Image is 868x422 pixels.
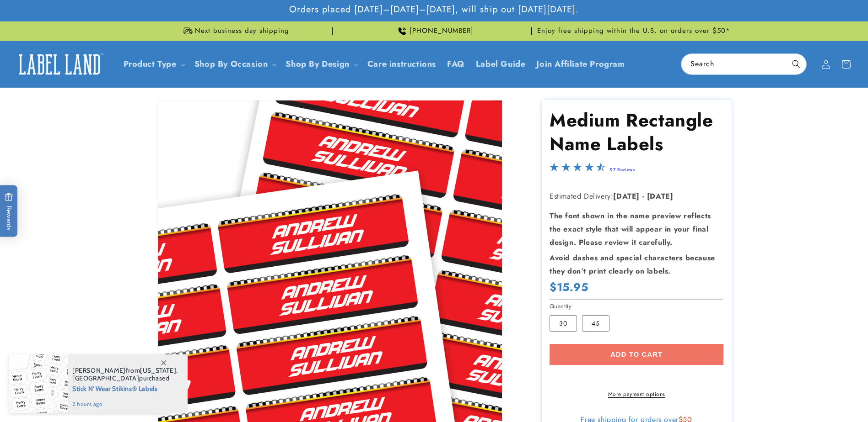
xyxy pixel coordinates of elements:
span: [US_STATE] [140,366,176,375]
summary: Shop By Design [280,53,361,75]
div: Announcement [536,21,732,41]
a: Shop By Design [286,58,349,70]
span: Join Affiliate Program [536,59,625,69]
span: Shop By Occasion [194,59,268,69]
strong: Avoid dashes and special characters because they don’t print clearly on labels. [550,253,715,276]
span: [GEOGRAPHIC_DATA] [72,374,139,382]
div: Announcement [336,21,532,41]
a: 97 Reviews [610,166,635,173]
span: $15.95 [550,280,588,294]
a: More payment options [550,390,723,398]
summary: Shop By Occasion [189,53,280,75]
strong: [DATE] [647,191,674,201]
a: FAQ [442,53,470,75]
a: Join Affiliate Program [531,53,630,75]
a: Label Guide [470,53,531,75]
h1: Medium Rectangle Name Labels [550,108,723,156]
span: [PHONE_NUMBER] [410,26,474,36]
span: Rewards [5,193,13,231]
a: Label Land [11,47,109,82]
legend: Quantity [550,302,572,311]
span: Label Guide [476,59,526,69]
span: [PERSON_NAME] [72,366,126,375]
span: Next business day shipping [195,26,289,36]
a: Care instructions [362,53,442,75]
span: Care instructions [367,59,436,69]
strong: [DATE] [613,191,640,201]
span: Orders placed [DATE]–[DATE]–[DATE], will ship out [DATE][DATE]. [289,4,579,16]
span: from , purchased [72,367,178,382]
img: Label Land [14,50,105,79]
span: FAQ [447,59,465,69]
strong: The font shown in the name preview reflects the exact style that will appear in your final design... [550,211,711,248]
a: Product Type [124,58,177,70]
div: Announcement [137,21,333,41]
summary: Product Type [118,53,189,75]
span: 4.7-star overall rating [550,165,605,175]
label: 45 [582,315,609,332]
strong: - [642,191,645,201]
span: Enjoy free shipping within the U.S. on orders over $50* [537,26,730,36]
button: Search [786,54,806,74]
label: 30 [550,315,577,332]
p: Estimated Delivery: [550,190,723,203]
